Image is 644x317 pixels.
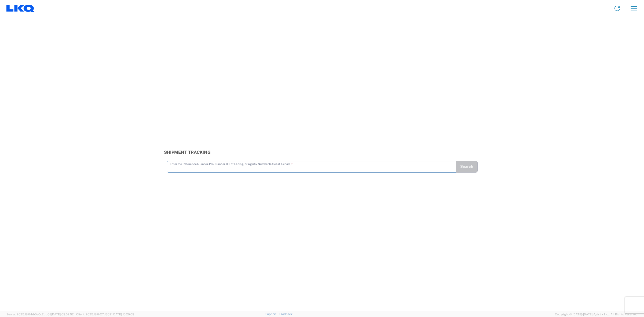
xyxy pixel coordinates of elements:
[51,313,74,316] span: [DATE] 09:52:52
[76,313,134,316] span: Client: 2025.18.0-27d3021
[6,313,74,316] span: Server: 2025.18.0-bb0e0c2bd68
[265,312,279,316] a: Support
[112,313,134,316] span: [DATE] 10:20:09
[279,312,292,316] a: Feedback
[164,150,480,155] h3: Shipment Tracking
[555,312,638,317] span: Copyright © [DATE]-[DATE] Agistix Inc., All Rights Reserved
